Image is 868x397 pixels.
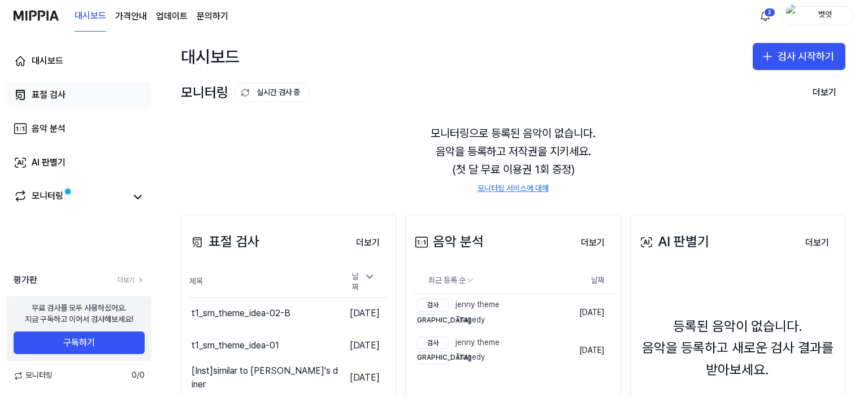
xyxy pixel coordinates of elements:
td: [DATE] [338,361,389,394]
div: Tragedy [417,314,500,327]
button: 실시간 검사 중 [235,83,310,102]
a: 더보기 [796,230,838,254]
td: [DATE] [570,331,614,369]
div: 등록된 음악이 없습니다. 음악을 등록하고 새로운 검사 결과를 받아보세요. [637,316,838,381]
div: 모니터링 [181,82,310,103]
a: 더보기 [572,230,614,254]
a: 더보기 [347,230,389,254]
div: 음악 분석 [32,122,66,136]
a: 모니터링 [14,189,127,205]
button: profile벗엇 [782,6,854,25]
div: jenny theme [417,337,500,350]
div: t1_sm_theme_idea-02-B [192,307,290,320]
span: 평가판 [14,273,37,287]
a: 음악 분석 [7,115,151,142]
div: 2 [764,8,775,17]
a: 문의하기 [197,10,228,23]
div: [DEMOGRAPHIC_DATA] [417,351,449,364]
div: 모니터링으로 등록된 음악이 없습니다. 음악을 등록하고 저작권을 지키세요. (첫 달 무료 이용권 1회 증정) [181,111,845,208]
a: 대시보드 [75,1,106,32]
button: 더보기 [796,232,838,254]
a: 더보기 [118,276,145,285]
span: 0 / 0 [132,370,145,381]
div: [Inst] similar to [PERSON_NAME]'s diner [192,364,338,391]
a: 업데이트 [156,10,188,23]
td: [DATE] [338,329,389,361]
button: 검사 시작하기 [753,43,845,70]
div: 모니터링 [32,189,63,205]
img: profile [786,5,800,27]
div: t1_sm_theme_idea-01 [192,339,279,352]
div: 음악 분석 [413,231,484,252]
th: 날짜 [570,267,614,294]
button: 더보기 [804,81,845,104]
div: 표절 검사 [32,88,66,102]
span: 모니터링 [14,370,53,381]
div: AI 판별기 [32,156,66,169]
td: [DATE] [338,297,389,329]
th: 제목 [188,267,338,298]
div: 벗엇 [803,9,847,21]
td: [DATE] [570,294,614,332]
a: 검사jenny theme[DEMOGRAPHIC_DATA]Tragedy [413,294,570,331]
a: 가격안내 [115,10,147,23]
button: 더보기 [572,232,614,254]
img: 알림 [758,9,772,23]
div: 표절 검사 [188,231,259,252]
div: 검사 [417,299,449,312]
button: 구독하기 [14,331,145,354]
div: 검사 [417,337,449,350]
a: 표절 검사 [7,81,151,108]
div: 대시보드 [32,54,63,68]
div: 무료 검사를 모두 사용하셨어요. 지금 구독하고 이어서 검사해보세요! [25,303,133,325]
div: jenny theme [417,299,500,312]
div: 대시보드 [181,43,240,70]
button: 알림2 [756,7,774,25]
a: 모니터링 서비스에 대해 [478,183,549,194]
div: Tragedy [417,351,500,364]
div: 날짜 [348,268,380,296]
a: AI 판별기 [7,149,151,176]
div: AI 판별기 [637,231,709,252]
button: 더보기 [347,232,389,254]
div: [DEMOGRAPHIC_DATA] [417,314,449,327]
a: 검사jenny theme[DEMOGRAPHIC_DATA]Tragedy [413,332,570,369]
a: 대시보드 [7,47,151,75]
